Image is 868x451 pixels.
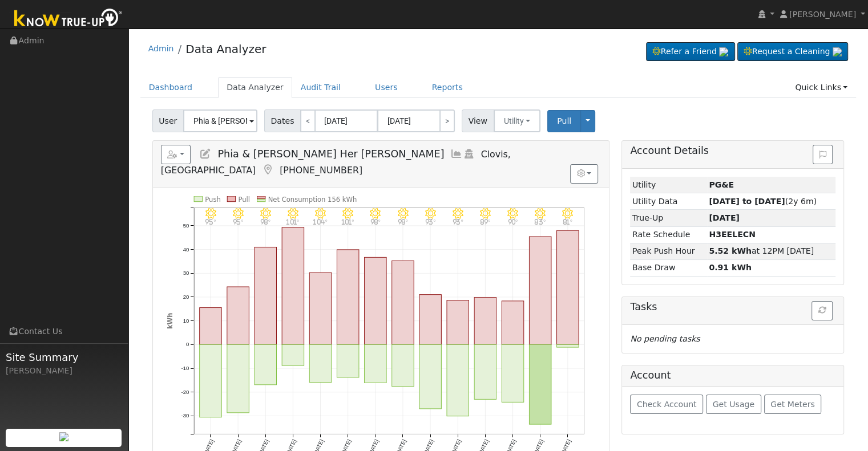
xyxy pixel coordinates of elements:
[238,195,250,203] text: Pull
[480,208,491,219] i: 9/07 - Clear
[183,318,189,324] text: 10
[535,208,546,219] i: 9/09 - Clear
[268,195,357,203] text: Net Consumption 156 kWh
[255,344,277,384] rect: onclick=""
[707,243,836,259] td: at 12PM [DATE]
[148,44,174,53] a: Admin
[183,246,189,253] text: 40
[6,350,122,365] span: Site Summary
[218,77,292,98] a: Data Analyzer
[630,243,706,259] td: Peak Push Hour
[507,208,518,219] i: 9/08 - Clear
[140,77,201,98] a: Dashboard
[199,148,212,160] a: Edit User (28902)
[709,180,734,189] strong: ID: 16583036, authorized: 04/23/25
[232,208,243,219] i: 8/29 - Clear
[719,47,728,56] img: retrieve
[311,219,330,225] p: 104°
[529,237,551,344] rect: onclick=""
[397,208,408,219] i: 9/04 - Clear
[713,400,754,409] span: Get Usage
[630,259,706,276] td: Base Draw
[205,208,216,219] i: 8/28 - Clear
[256,219,275,225] p: 98°
[186,341,189,347] text: 0
[370,208,381,219] i: 9/03 - Clear
[338,219,358,225] p: 101°
[562,208,573,219] i: 9/10 - MostlyClear
[260,208,271,219] i: 8/30 - Clear
[9,6,128,32] img: Know True-Up
[205,195,221,203] text: Push
[228,219,248,225] p: 95°
[217,148,444,160] span: Phia & [PERSON_NAME] Her [PERSON_NAME]
[448,219,467,225] p: 93°
[315,208,326,219] i: 9/01 - Clear
[494,109,541,132] button: Utility
[181,412,189,419] text: -30
[447,300,469,345] rect: onclick=""
[474,344,496,399] rect: onclick=""
[630,193,706,210] td: Utility Data
[439,109,455,132] a: >
[630,395,703,414] button: Check Account
[423,77,471,98] a: Reports
[199,307,221,344] rect: onclick=""
[183,294,189,300] text: 20
[630,226,706,243] td: Rate Schedule
[737,42,848,62] a: Request a Cleaning
[292,77,349,98] a: Audit Trail
[630,369,671,381] h5: Account
[421,219,440,225] p: 93°
[557,344,579,347] rect: onclick=""
[227,344,249,413] rect: onclick=""
[59,432,68,441] img: retrieve
[453,208,463,219] i: 9/06 - Clear
[183,222,189,229] text: 50
[463,148,475,160] a: Login As (last 04/21/2025 11:51:44 AM)
[364,344,386,383] rect: onclick=""
[165,312,173,329] text: kWh
[462,109,494,132] span: View
[393,219,413,225] p: 98°
[392,344,414,386] rect: onclick=""
[630,334,700,343] i: No pending tasks
[255,247,277,344] rect: onclick=""
[201,219,220,225] p: 95°
[366,219,385,225] p: 98°
[264,109,301,132] span: Dates
[181,365,189,371] text: -10
[419,295,442,345] rect: onclick=""
[476,219,495,225] p: 89°
[764,395,822,414] button: Get Meters
[181,389,189,395] text: -20
[557,230,579,344] rect: onclick=""
[502,344,524,402] rect: onclick=""
[709,246,752,255] strong: 5.52 kWh
[152,109,184,132] span: User
[6,365,122,377] div: [PERSON_NAME]
[709,263,752,272] strong: 0.91 kWh
[185,42,266,56] a: Data Analyzer
[786,77,856,98] a: Quick Links
[288,208,298,219] i: 8/31 - Clear
[283,219,302,225] p: 101°
[447,344,469,416] rect: onclick=""
[309,273,332,344] rect: onclick=""
[812,301,833,320] button: Refresh
[450,148,463,160] a: Multi-Series Graph
[813,145,833,164] button: Issue History
[425,208,436,219] i: 9/05 - Clear
[531,219,550,225] p: 83°
[227,287,249,344] rect: onclick=""
[833,47,842,56] img: retrieve
[282,227,304,345] rect: onclick=""
[630,210,706,226] td: True-Up
[366,77,406,98] a: Users
[309,344,332,382] rect: onclick=""
[502,301,524,345] rect: onclick=""
[282,344,304,365] rect: onclick=""
[419,344,442,409] rect: onclick=""
[300,109,316,132] a: <
[392,261,414,344] rect: onclick=""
